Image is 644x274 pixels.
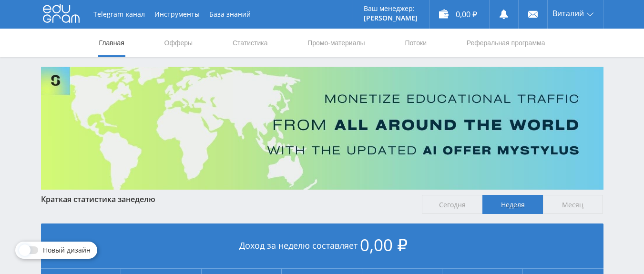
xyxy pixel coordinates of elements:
span: Виталий [552,10,584,17]
span: Месяц [543,195,603,214]
img: Banner [41,67,603,190]
p: Ваш менеджер: [364,5,418,12]
div: Доход за неделю составляет [41,223,603,269]
span: Неделя [482,195,543,214]
span: Сегодня [422,195,482,214]
a: Статистика [232,29,269,57]
a: Реферальная программа [466,29,546,57]
p: [PERSON_NAME] [364,14,418,22]
a: Промо-материалы [307,29,366,57]
div: Краткая статистика за [41,195,413,203]
span: неделю [126,194,155,204]
span: Новый дизайн [43,246,91,254]
a: Главная [98,29,125,57]
a: Потоки [404,29,428,57]
span: 0,00 ₽ [360,233,408,256]
a: Офферы [164,29,194,57]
